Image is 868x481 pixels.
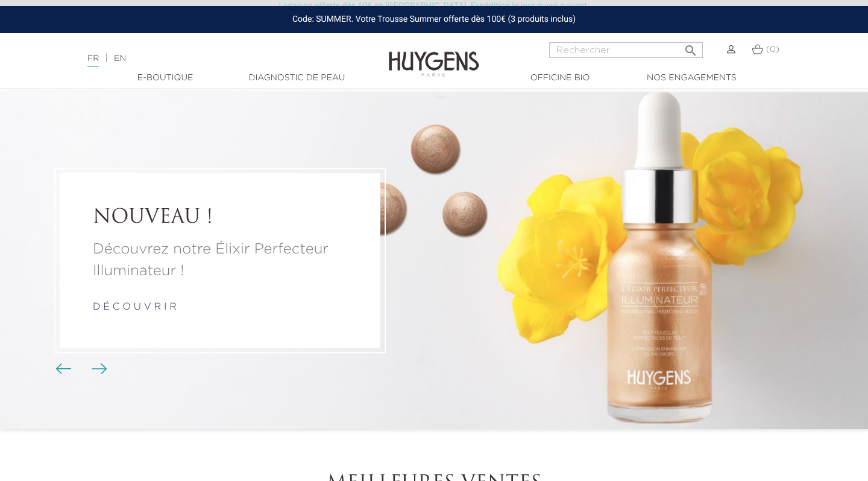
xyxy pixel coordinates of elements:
[680,39,702,55] button: 
[60,360,99,378] div: Boutons du carrousel
[236,72,357,84] a: Diagnostic de peau
[93,303,177,313] a: d é c o u v r i r
[105,72,225,84] a: E-Boutique
[684,40,698,54] i: 
[93,239,347,282] a: Découvrez notre Élixir Perfecteur Illuminateur !
[631,72,752,84] a: Nos engagements
[87,54,99,67] a: FR
[114,54,126,63] a: EN
[93,206,347,229] a: NOUVEAU !
[389,32,479,78] img: Huygens
[81,51,353,66] div: |
[766,45,779,54] span: (0)
[549,42,703,58] input: Rechercher
[500,72,620,84] a: Officine Bio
